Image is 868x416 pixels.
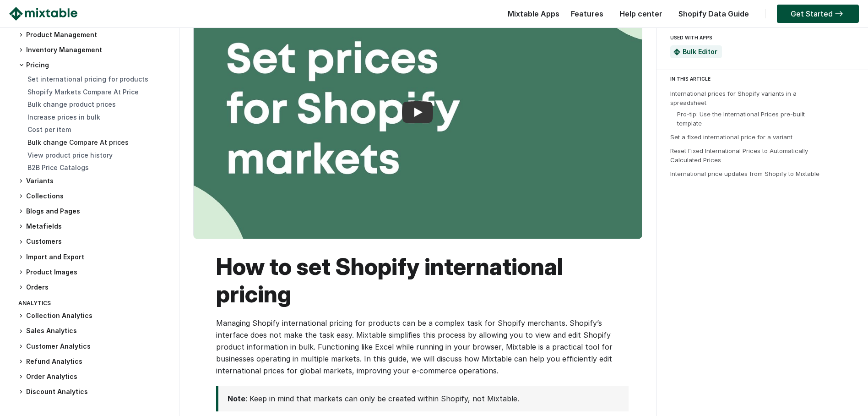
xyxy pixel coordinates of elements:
[670,32,851,43] div: USED WITH APPS
[9,7,77,21] img: Mixtable logo
[18,45,170,55] h3: Inventory Management
[18,283,170,292] h3: Orders
[18,387,170,397] h3: Discount Analytics
[670,147,808,164] a: Reset Fixed International Prices to Automatically Calculated Prices
[18,298,170,311] div: Analytics
[27,126,71,133] a: Cost per item
[18,268,170,277] h3: Product Images
[216,317,629,377] p: Managing Shopify international pricing for products can be a complex task for Shopify merchants. ...
[18,192,170,201] h3: Collections
[27,113,100,121] a: Increase prices in bulk
[18,237,170,246] h3: Customers
[18,311,170,321] h3: Collection Analytics
[18,207,170,216] h3: Blogs and Pages
[18,176,170,186] h3: Variants
[18,60,170,70] h3: Pricing
[18,372,170,382] h3: Order Analytics
[228,394,245,403] strong: Note
[216,253,629,308] h1: How to set Shopify international pricing
[18,342,170,351] h3: Customer Analytics
[27,138,129,146] a: Bulk change Compare At prices
[27,164,89,171] a: B2B Price Catalogs
[18,357,170,367] h3: Refund Analytics
[615,9,667,18] a: Help center
[27,88,139,96] a: Shopify Markets Compare At Price
[18,326,170,336] h3: Sales Analytics
[670,133,792,141] a: Set a fixed international price for a variant
[683,48,717,55] a: Bulk Editor
[18,252,170,262] h3: Import and Export
[566,9,608,18] a: Features
[27,151,113,159] a: View product price history
[18,222,170,231] h3: Metafields
[18,30,170,40] h3: Product Management
[833,11,845,16] img: arrow-right.svg
[777,5,859,23] a: Get Started
[673,49,680,55] img: Mixtable Spreadsheet Bulk Editor App
[228,393,615,405] p: : Keep in mind that markets can only be created within Shopify, not Mixtable.
[27,75,148,83] a: Set international pricing for products
[670,170,819,177] a: International price updates from Shopify to Mixtable
[670,90,797,106] a: International prices for Shopify variants in a spreadsheet
[674,9,754,18] a: Shopify Data Guide
[677,110,805,127] a: Pro-tip: Use the International Prices pre-built template
[503,7,559,25] div: Mixtable Apps
[27,100,116,108] a: Bulk change product prices
[670,75,860,83] div: IN THIS ARTICLE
